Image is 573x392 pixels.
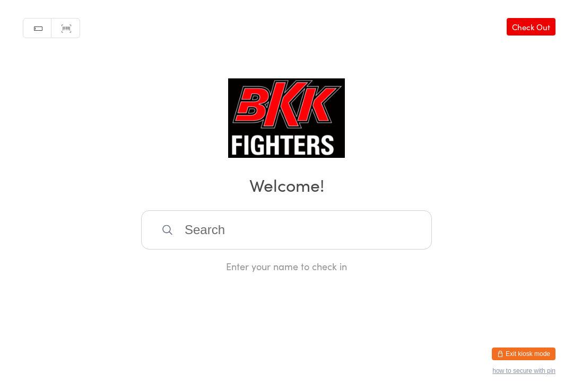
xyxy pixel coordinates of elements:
[492,348,555,360] button: Exit kiosk mode
[228,78,345,158] img: BKK Fighters Colchester Ltd
[492,367,555,375] button: how to secure with pin
[11,173,562,197] h2: Welcome!
[141,210,432,250] input: Search
[507,18,555,35] a: Check Out
[141,260,432,273] div: Enter your name to check in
